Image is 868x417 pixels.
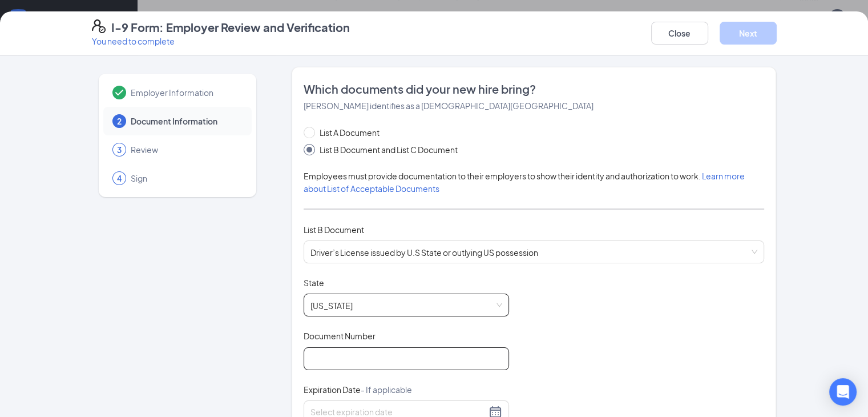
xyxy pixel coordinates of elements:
[131,144,240,155] span: Review
[304,81,765,97] span: Which documents did your new hire bring?
[117,144,122,155] span: 3
[315,126,384,139] span: List A Document
[361,384,412,395] span: - If applicable
[304,384,412,395] span: Expiration Date
[304,224,364,235] span: List B Document
[304,101,594,111] span: [PERSON_NAME] identifies as a [DEMOGRAPHIC_DATA][GEOGRAPHIC_DATA]
[651,22,708,45] button: Close
[304,171,745,194] span: Employees must provide documentation to their employers to show their identity and authorization ...
[310,294,502,316] span: Tennessee
[304,330,376,342] span: Document Number
[720,22,777,45] button: Next
[131,115,240,127] span: Document Information
[92,19,106,33] svg: FormI9EVerifyIcon
[304,277,324,288] span: State
[310,241,758,263] span: Driver’s License issued by U.S State or outlying US possession
[112,86,126,99] svg: Checkmark
[117,115,122,127] span: 2
[131,173,240,184] span: Sign
[131,87,240,98] span: Employer Information
[111,19,350,35] h4: I-9 Form: Employer Review and Verification
[829,378,857,406] div: Open Intercom Messenger
[117,173,122,184] span: 4
[315,143,462,156] span: List B Document and List C Document
[92,35,350,47] p: You need to complete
